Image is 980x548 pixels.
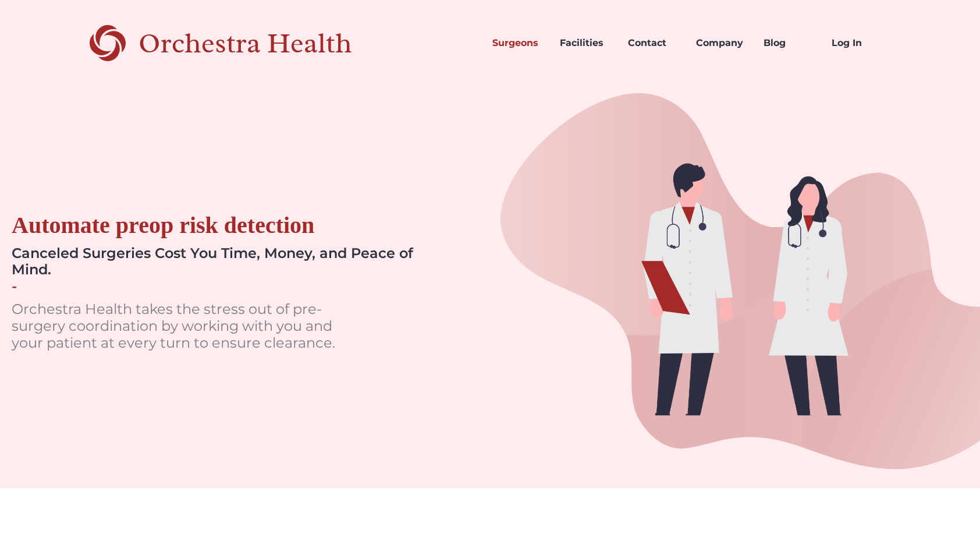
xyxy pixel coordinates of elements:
img: doctors [490,86,980,488]
a: Company [687,23,755,63]
a: Surgeons [483,23,551,63]
div: Automate preop risk detection [12,211,314,239]
div: - [12,278,17,295]
p: Orchestra Health takes the stress out of pre-surgery coordination by working with you and your pa... [12,301,361,351]
a: Blog [754,23,822,63]
div: Canceled Surgeries Cost You Time, Money, and Peace of Mind. [12,245,432,279]
div: Orchestra Health [139,31,393,55]
a: Log In [822,23,890,63]
a: Facilities [551,23,619,63]
a: Contact [619,23,687,63]
a: home [90,23,393,63]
